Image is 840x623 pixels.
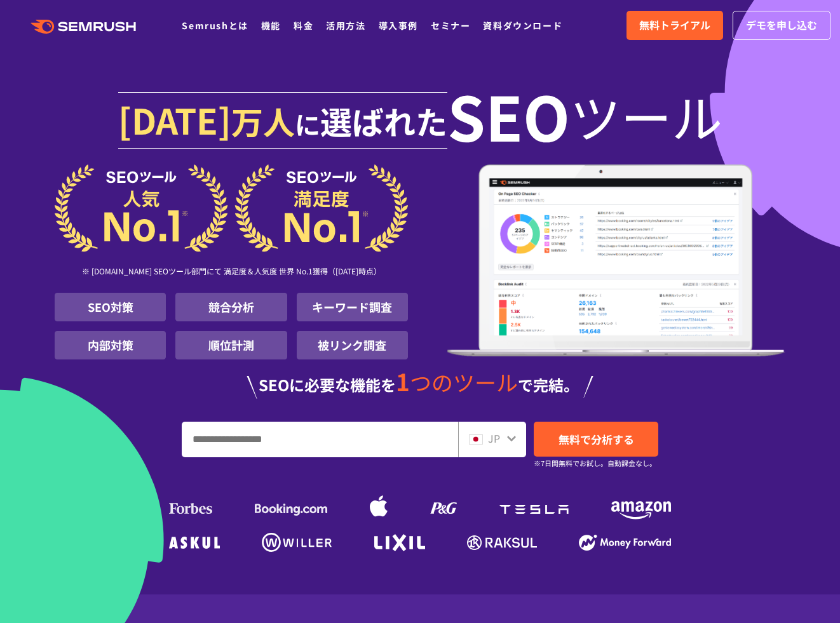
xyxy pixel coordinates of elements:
small: ※7日間無料でお試し。自動課金なし。 [534,457,656,469]
span: 万人 [231,98,295,144]
div: SEOに必要な機能を [55,370,785,399]
a: 資料ダウンロード [483,19,562,32]
div: ※ [DOMAIN_NAME] SEOツール部門にて 満足度＆人気度 世界 No.1獲得（[DATE]時点） [55,252,408,293]
span: 1 [396,364,410,398]
a: デモを申し込む [733,11,830,40]
a: 導入事例 [379,19,418,32]
span: ツール [570,90,722,141]
li: 順位計測 [175,331,287,359]
span: 無料で分析する [559,431,634,447]
a: Semrushとは [182,19,248,32]
span: JP [488,431,500,446]
li: 競合分析 [175,293,287,321]
a: 無料トライアル [627,11,723,40]
span: 選ばれた [320,98,447,144]
a: セミナー [431,19,470,32]
span: で完結。 [518,373,579,396]
span: SEO [447,90,570,141]
a: 活用方法 [326,19,365,32]
li: 被リンク調査 [297,331,408,359]
span: に [295,105,320,142]
a: 料金 [294,19,313,32]
li: 内部対策 [55,331,166,359]
span: つのツール [410,366,518,398]
span: [DATE] [118,94,231,145]
a: 機能 [261,19,281,32]
a: 無料で分析する [534,422,658,457]
span: デモを申し込む [746,17,817,34]
li: キーワード調査 [297,293,408,321]
li: SEO対策 [55,293,166,321]
input: URL、キーワードを入力してください [182,422,457,457]
span: 無料トライアル [639,17,710,34]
